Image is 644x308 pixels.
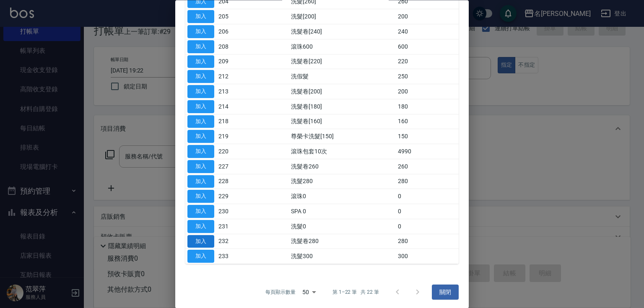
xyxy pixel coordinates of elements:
td: 洗髮卷260 [289,159,396,174]
button: 加入 [187,10,214,23]
td: 滾珠包套10次 [289,144,396,159]
td: 214 [216,99,253,114]
td: 212 [216,69,253,84]
button: 加入 [187,55,214,68]
td: 600 [396,39,459,54]
td: 180 [396,99,459,114]
td: 洗髮0 [289,219,396,234]
td: 尊榮卡洗髮[150] [289,129,396,144]
td: SPA 0 [289,204,396,219]
td: 洗髮300 [289,249,396,264]
p: 每頁顯示數量 [265,289,296,296]
td: 233 [216,249,253,264]
td: 240 [396,24,459,39]
td: 洗假髮 [289,69,396,84]
td: 300 [396,249,459,264]
td: 260 [396,159,459,174]
td: 230 [216,204,253,219]
td: 4990 [396,144,459,159]
button: 加入 [187,115,214,128]
div: 50 [299,281,319,304]
button: 加入 [187,40,214,53]
td: 0 [396,189,459,204]
button: 加入 [187,175,214,188]
td: 洗髮[200] [289,9,396,24]
td: 0 [396,219,459,234]
button: 加入 [187,160,214,173]
button: 加入 [187,235,214,248]
td: 232 [216,234,253,249]
td: 228 [216,174,253,189]
button: 加入 [187,250,214,263]
td: 280 [396,234,459,249]
td: 231 [216,219,253,234]
td: 280 [396,174,459,189]
td: 218 [216,114,253,129]
td: 209 [216,54,253,70]
td: 洗髮卷[200] [289,84,396,99]
td: 219 [216,129,253,144]
td: 洗髮卷[160] [289,114,396,129]
td: 洗髮卷[240] [289,24,396,39]
button: 關閉 [432,285,459,300]
button: 加入 [187,70,214,83]
td: 220 [396,54,459,70]
td: 220 [216,144,253,159]
button: 加入 [187,100,214,113]
button: 加入 [187,130,214,143]
td: 0 [396,204,459,219]
td: 200 [396,84,459,99]
button: 加入 [187,85,214,98]
button: 加入 [187,26,214,39]
td: 滾珠0 [289,189,396,204]
p: 第 1–22 筆 共 22 筆 [332,289,379,296]
td: 200 [396,9,459,24]
td: 滾珠600 [289,39,396,54]
button: 加入 [187,220,214,233]
td: 160 [396,114,459,129]
button: 加入 [187,190,214,203]
td: 205 [216,9,253,24]
td: 150 [396,129,459,144]
td: 206 [216,24,253,39]
td: 250 [396,69,459,84]
td: 227 [216,159,253,174]
td: 洗髮卷280 [289,234,396,249]
td: 208 [216,39,253,54]
td: 洗髮280 [289,174,396,189]
button: 加入 [187,205,214,218]
td: 213 [216,84,253,99]
td: 洗髮卷[180] [289,99,396,114]
td: 229 [216,189,253,204]
td: 洗髮卷[220] [289,54,396,70]
button: 加入 [187,145,214,158]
